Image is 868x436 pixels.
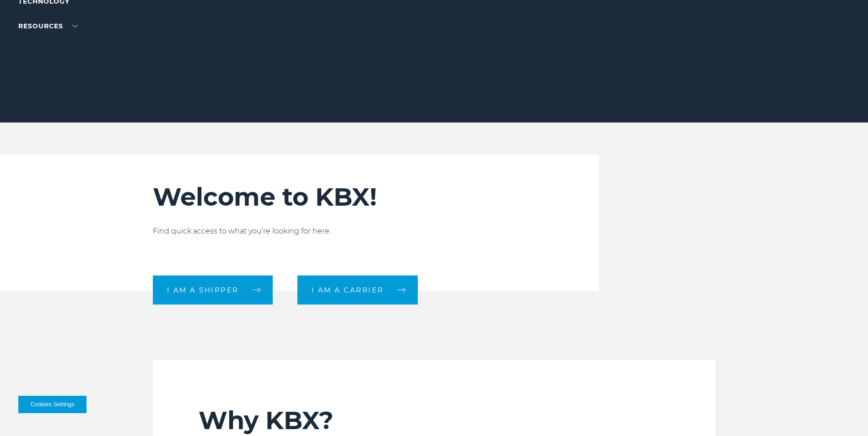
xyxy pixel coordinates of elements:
a: I am a shipper arrow arrow [153,275,273,304]
h2: Welcome to KBX! [153,182,544,212]
p: Find quick access to what you're looking for here. [153,226,544,237]
a: I am a carrier arrow arrow [297,275,418,304]
span: I am a carrier [312,287,384,293]
a: RESOURCES [18,22,78,30]
button: Cookies Settings [18,396,86,413]
span: I am a shipper [167,287,239,293]
h2: Why KBX? [199,405,670,436]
